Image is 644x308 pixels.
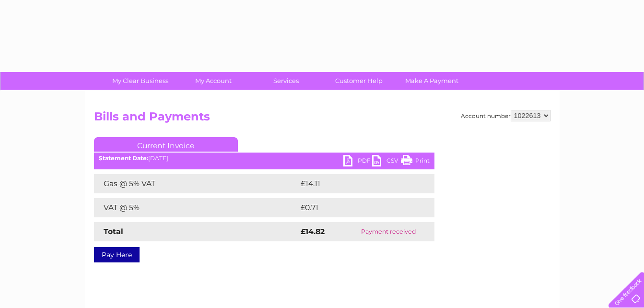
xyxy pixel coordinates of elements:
strong: £14.82 [301,227,325,236]
strong: Total [104,227,123,236]
h2: Bills and Payments [94,110,550,128]
td: Payment received [342,222,434,241]
div: [DATE] [94,155,434,162]
td: £0.71 [298,198,410,217]
a: PDF [343,155,372,169]
a: My Account [174,72,253,90]
td: £14.11 [298,174,412,193]
a: Current Invoice [94,137,238,152]
a: Print [401,155,430,169]
a: My Clear Business [101,72,180,90]
a: Customer Help [319,72,398,90]
a: CSV [372,155,401,169]
a: Pay Here [94,247,140,262]
td: VAT @ 5% [94,198,298,217]
div: Account number [461,110,550,121]
a: Services [246,72,326,90]
b: Statement Date: [99,154,148,162]
a: Make A Payment [392,72,471,90]
td: Gas @ 5% VAT [94,174,298,193]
